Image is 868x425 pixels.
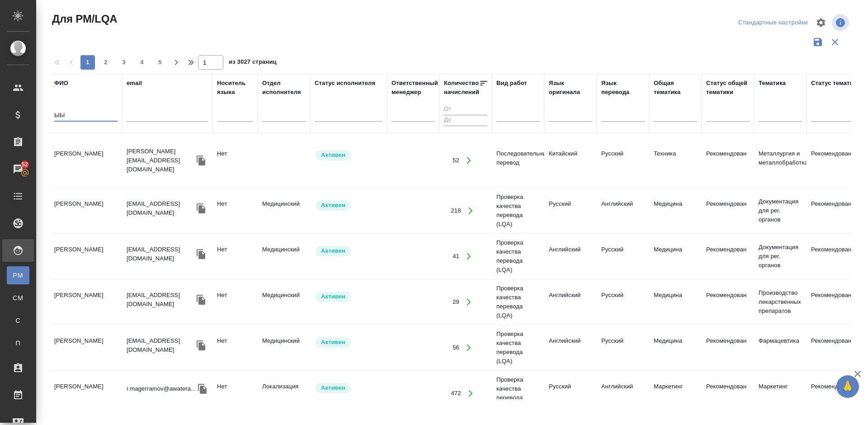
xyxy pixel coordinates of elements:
[50,12,117,26] span: Для PM/LQA
[50,286,122,318] td: [PERSON_NAME]
[127,336,194,354] p: [EMAIL_ADDRESS][DOMAIN_NAME]
[212,332,258,364] td: Нет
[460,247,478,266] button: Открыть работы
[492,279,544,325] td: Проверка качества перевода (LQA)
[127,245,194,263] p: [EMAIL_ADDRESS][DOMAIN_NAME]
[50,195,122,227] td: [PERSON_NAME]
[7,266,29,284] a: PM
[315,245,382,257] div: Рядовой исполнитель: назначай с учетом рейтинга
[315,291,382,303] div: Рядовой исполнитель: назначай с учетом рейтинга
[832,14,851,31] span: Посмотреть информацию
[492,234,544,279] td: Проверка качества перевода (LQA)
[321,246,345,255] p: Активен
[649,195,702,227] td: Медицина
[212,145,258,176] td: Нет
[460,293,478,312] button: Открыть работы
[315,79,375,88] div: Статус исполнителя
[544,286,597,318] td: Английский
[321,151,345,160] p: Активен
[50,145,122,176] td: [PERSON_NAME]
[702,195,754,227] td: Рекомендован
[194,154,208,167] button: Скопировать
[194,339,208,352] button: Скопировать
[258,332,310,364] td: Медицинский
[444,115,487,126] input: До
[50,378,122,409] td: [PERSON_NAME]
[54,79,68,88] div: ФИО
[597,332,649,364] td: Русский
[702,241,754,272] td: Рекомендован
[315,199,382,212] div: Рядовой исполнитель: назначай с учетом рейтинга
[50,332,122,364] td: [PERSON_NAME]
[11,339,25,348] span: П
[127,291,194,309] p: [EMAIL_ADDRESS][DOMAIN_NAME]
[444,104,487,115] input: От
[321,383,345,392] p: Активен
[315,382,382,394] div: Рядовой исполнитель: назначай с учетом рейтинга
[702,332,754,364] td: Рекомендован
[262,79,306,97] div: Отдел исполнителя
[2,158,34,180] a: 52
[229,57,277,70] span: из 3027 страниц
[444,79,479,97] div: Количество начислений
[492,325,544,370] td: Проверка качества перевода (LQA)
[597,241,649,272] td: Русский
[544,378,597,409] td: Русский
[153,55,167,70] button: 5
[321,292,345,301] p: Активен
[597,378,649,409] td: Английский
[392,79,438,97] div: Ответственный менеджер
[7,289,29,307] a: CM
[194,202,208,215] button: Скопировать
[601,79,645,97] div: Язык перевода
[597,286,649,318] td: Русский
[649,241,702,272] td: Медицина
[702,378,754,409] td: Рекомендован
[127,199,194,217] p: [EMAIL_ADDRESS][DOMAIN_NAME]
[258,378,310,409] td: Локализация
[321,338,345,347] p: Активен
[451,206,461,215] div: 218
[453,252,459,261] div: 41
[212,378,258,409] td: Нет
[217,79,253,97] div: Носитель языка
[597,145,649,176] td: Русский
[7,334,29,352] a: П
[453,156,459,165] div: 52
[702,145,754,176] td: Рекомендован
[544,241,597,272] td: Английский
[649,332,702,364] td: Медицина
[754,145,807,176] td: Металлургия и металлобработка
[153,58,167,67] span: 5
[754,193,807,229] td: Документация для рег. органов
[135,58,149,67] span: 4
[321,201,345,210] p: Активен
[754,238,807,274] td: Документация для рег. органов
[840,377,855,396] span: 🙏
[135,55,149,70] button: 4
[597,195,649,227] td: Английский
[836,375,859,398] button: 🙏
[549,79,592,97] div: Язык оригинала
[7,312,29,330] a: С
[706,79,750,97] div: Статус общей тематики
[258,195,310,227] td: Медицинский
[258,286,310,318] td: Медицинский
[194,293,208,307] button: Скопировать
[544,145,597,176] td: Китайский
[16,160,33,169] span: 52
[811,79,860,88] div: Статус тематики
[194,247,208,261] button: Скопировать
[754,332,807,364] td: Фармацевтика
[451,389,461,398] div: 472
[754,378,807,409] td: Маркетинг
[492,145,544,176] td: Последовательный перевод
[117,55,131,70] button: 3
[117,58,131,67] span: 3
[649,286,702,318] td: Медицина
[127,384,196,393] p: r.magerramov@awatera...
[754,284,807,320] td: Производство лекарственных препаратов
[462,384,480,403] button: Открыть работы
[11,293,25,302] span: CM
[649,145,702,176] td: Техника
